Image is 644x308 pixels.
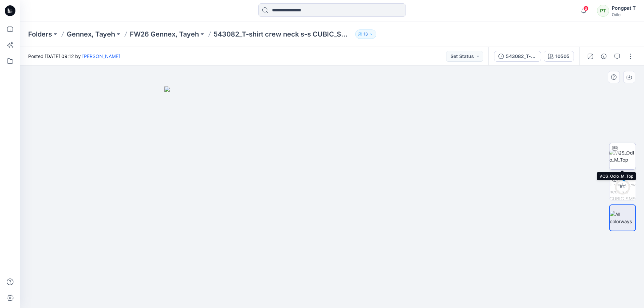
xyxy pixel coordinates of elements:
button: 10505 [544,51,574,62]
img: All colorways [610,211,635,225]
button: 13 [355,29,376,39]
a: Gennex, Tayeh [67,29,115,39]
a: FW26 Gennex, Tayeh [130,29,199,39]
a: Folders [28,29,52,39]
button: Details [598,51,609,62]
img: 543082_T-shirt crew neck s-s CUBIC_SMS_3D 10505 [609,174,636,200]
img: VQS_Odlo_M_Top [609,149,636,163]
div: 10505 [555,53,570,60]
span: Posted [DATE] 09:12 by [28,53,120,60]
p: 543082_T-shirt crew neck s-s CUBIC_SMS_3D [214,29,353,39]
p: 13 [364,30,368,38]
div: Odlo [612,12,636,17]
span: 6 [583,6,589,11]
div: 543082_T-shirt crew neck s-s CUBIC_SMS_3D [506,53,537,60]
button: 543082_T-shirt crew neck s-s CUBIC_SMS_3D [494,51,541,62]
a: [PERSON_NAME] [82,53,120,59]
div: Pongpat T [612,4,636,12]
div: 5 % [614,184,631,190]
div: PT [597,5,609,17]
